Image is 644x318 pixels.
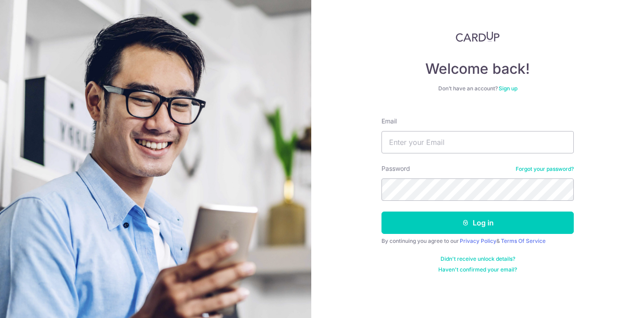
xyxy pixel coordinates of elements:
label: Email [381,117,397,126]
div: Don’t have an account? [381,85,574,92]
a: Privacy Policy [460,237,496,244]
img: CardUp Logo [456,31,500,42]
a: Didn't receive unlock details? [441,255,515,263]
a: Haven't confirmed your email? [438,266,517,273]
input: Enter your Email [381,131,574,153]
div: By continuing you agree to our & [381,237,574,245]
label: Password [381,164,410,173]
a: Sign up [499,85,517,92]
h4: Welcome back! [381,60,574,78]
a: Terms Of Service [501,237,546,244]
button: Log in [381,212,574,234]
a: Forgot your password? [516,165,574,173]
